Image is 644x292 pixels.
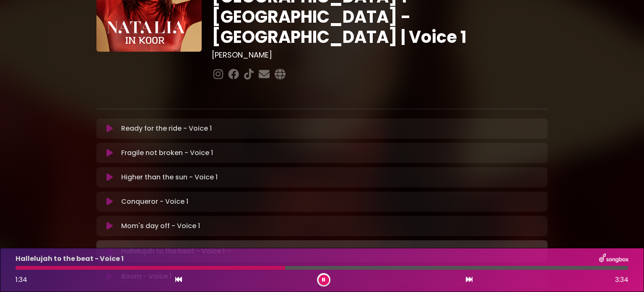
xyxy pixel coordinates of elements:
p: Fragile not broken - Voice 1 [121,148,213,158]
p: Ready for the ride - Voice 1 [121,124,212,134]
span: 3:34 [615,275,628,285]
p: Mom's day off - Voice 1 [121,221,200,231]
span: 1:34 [16,275,27,284]
p: Higher than the sun - Voice 1 [121,172,218,182]
p: Hallelujah to the beat - Voice 1 [121,245,236,257]
p: Hallelujah to the beat - Voice 1 [16,254,124,264]
h3: [PERSON_NAME] [212,50,548,60]
p: Conqueror - Voice 1 [121,197,188,207]
img: songbox-logo-white.png [599,253,628,264]
img: waveform4.gif [225,245,236,257]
